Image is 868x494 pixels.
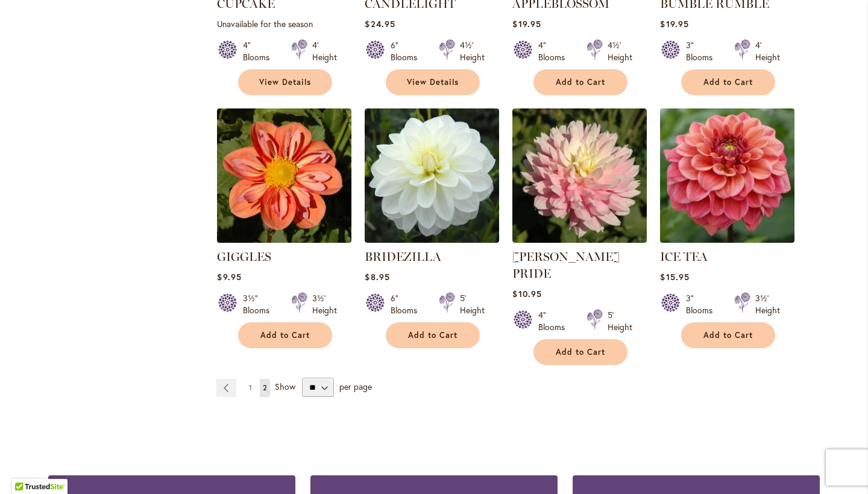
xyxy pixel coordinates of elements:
a: [PERSON_NAME] PRIDE [512,249,620,281]
span: View Details [407,77,459,87]
a: 1 [246,379,255,397]
a: BRIDEZILLA [365,249,441,264]
iframe: Launch Accessibility Center [9,451,43,485]
span: $10.95 [512,288,541,299]
img: ICE TEA [657,105,798,246]
div: 4' Height [312,39,337,63]
span: Add to Cart [260,330,310,340]
div: 4½' Height [608,39,632,63]
div: 3½' Height [755,292,780,316]
div: 4" Blooms [538,309,572,333]
span: Add to Cart [408,330,458,340]
button: Add to Cart [386,322,480,348]
a: View Details [238,69,332,95]
span: per page [339,381,372,392]
span: Show [275,381,295,392]
img: BRIDEZILLA [365,108,499,243]
span: $9.95 [217,271,241,283]
button: Add to Cart [238,322,332,348]
span: 1 [249,383,252,392]
img: GIGGLES [217,108,351,243]
span: $24.95 [365,18,395,30]
span: Add to Cart [556,347,605,357]
div: 4½' Height [460,39,485,63]
span: $8.95 [365,271,389,283]
span: 2 [263,383,267,392]
p: Unavailable for the season [217,18,351,30]
div: 4' Height [755,39,780,63]
img: CHILSON'S PRIDE [512,108,647,243]
button: Add to Cart [533,69,627,95]
a: BRIDEZILLA [365,234,499,245]
span: $19.95 [660,18,688,30]
a: CHILSON'S PRIDE [512,234,647,245]
a: GIGGLES [217,249,271,264]
div: 3" Blooms [686,292,720,316]
div: 3½' Height [312,292,337,316]
div: 4" Blooms [243,39,277,63]
span: Add to Cart [703,330,753,340]
div: 5' Height [460,292,485,316]
a: View Details [386,69,480,95]
div: 4" Blooms [538,39,572,63]
button: Add to Cart [681,69,775,95]
div: 3" Blooms [686,39,720,63]
div: 6" Blooms [391,292,424,316]
div: 5' Height [608,309,632,333]
div: 3½" Blooms [243,292,277,316]
span: $19.95 [512,18,541,30]
a: ICE TEA [660,249,708,264]
span: $15.95 [660,271,689,283]
span: Add to Cart [556,77,605,87]
span: Add to Cart [703,77,753,87]
span: View Details [259,77,311,87]
a: GIGGLES [217,234,351,245]
div: 6" Blooms [391,39,424,63]
a: ICE TEA [660,234,794,245]
button: Add to Cart [533,339,627,365]
button: Add to Cart [681,322,775,348]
